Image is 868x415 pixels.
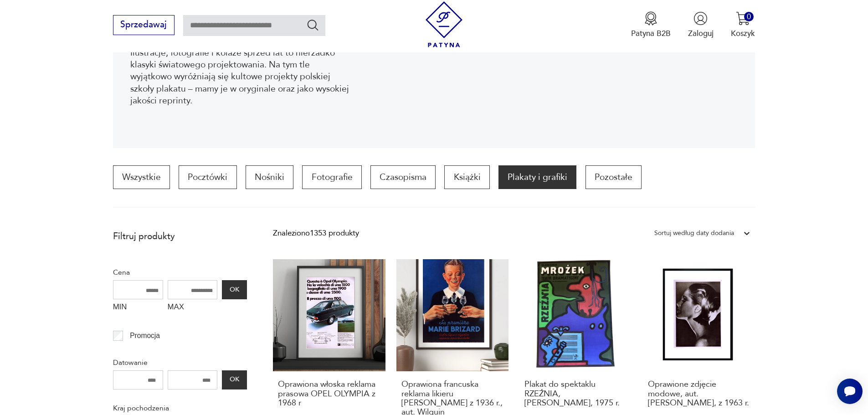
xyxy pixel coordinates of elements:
button: OK [222,280,247,299]
div: 0 [744,12,754,21]
a: Pocztówki [179,165,236,189]
h3: Oprawione zdjęcie modowe, aut. [PERSON_NAME], z 1963 r. [648,380,750,408]
a: Fotografie [302,165,361,189]
button: Sprzedawaj [113,15,175,35]
p: Filtruj produkty [113,231,247,242]
h3: Plakat do spektaklu RZEŹNIA, [PERSON_NAME], 1975 r. [524,380,627,408]
div: Sortuj według daty dodania [654,227,734,239]
a: Wszystkie [113,165,170,189]
a: Nośniki [246,165,293,189]
label: MIN [113,299,163,317]
img: Ikona medalu [644,11,658,26]
a: Plakaty i grafiki [498,165,576,189]
p: Datowanie [113,357,247,369]
a: Książki [444,165,489,189]
p: Zaloguj [688,28,714,39]
p: Promocja [130,330,160,342]
p: Cena [113,266,247,278]
label: MAX [168,299,218,317]
img: Ikonka użytkownika [693,11,708,26]
button: Patyna B2B [631,11,671,39]
a: Czasopisma [370,165,436,189]
div: Znaleziono 1353 produkty [273,227,359,239]
p: Patyna B2B [631,28,671,39]
button: OK [222,370,247,389]
img: Ikona koszyka [736,11,750,26]
button: 0Koszyk [731,11,755,39]
a: Sprzedawaj [113,22,175,29]
p: Ilustracje, fotografie i kolaże sprzed lat to nierzadko klasyki światowego projektowania. Na tym ... [130,47,352,107]
p: Kraj pochodzenia [113,402,247,414]
button: Zaloguj [688,11,714,39]
a: Pozostałe [586,165,642,189]
a: Ikona medaluPatyna B2B [631,11,671,39]
img: Patyna - sklep z meblami i dekoracjami vintage [421,1,467,47]
iframe: Smartsupp widget button [837,379,863,404]
button: Szukaj [306,18,319,31]
p: Koszyk [731,28,755,39]
h3: Oprawiona włoska reklama prasowa OPEL OLYMPIA z 1968 r [278,380,380,408]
